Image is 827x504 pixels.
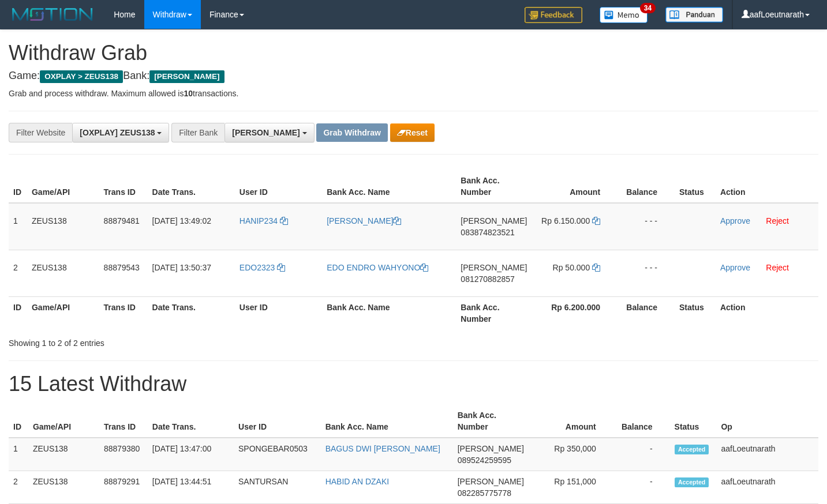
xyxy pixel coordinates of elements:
[224,123,314,142] button: [PERSON_NAME]
[529,471,613,504] td: Rp 151,000
[27,296,99,329] th: Game/API
[72,123,169,142] button: [OXPLAY] ZEUS138
[232,128,300,137] span: [PERSON_NAME]
[553,263,590,272] span: Rp 50.000
[9,405,28,438] th: ID
[675,445,709,454] span: Accepted
[529,405,613,438] th: Amount
[27,203,99,250] td: ZEUS138
[152,263,211,272] span: [DATE] 13:50:37
[458,488,511,498] span: Copy 082285775778 to clipboard
[27,170,99,203] th: Game/API
[80,128,155,137] span: [OXPLAY] ZEUS138
[171,123,224,142] div: Filter Bank
[240,263,285,272] a: EDO2323
[461,228,514,237] span: Copy 083874823521 to clipboard
[9,438,28,471] td: 1
[322,170,456,203] th: Bank Acc. Name
[234,438,321,471] td: SPONGEBAR0503
[525,7,582,23] img: Feedback.jpg
[458,477,524,486] span: [PERSON_NAME]
[104,216,140,225] span: 88879481
[148,405,234,438] th: Date Trans.
[235,296,322,329] th: User ID
[240,216,288,225] a: HANIP234
[675,170,716,203] th: Status
[9,203,27,250] td: 1
[9,333,336,349] div: Showing 1 to 2 of 2 entries
[9,70,818,82] h4: Game: Bank:
[592,216,600,225] a: Copy 6150000 to clipboard
[99,405,148,438] th: Trans ID
[9,170,27,203] th: ID
[149,70,224,83] span: [PERSON_NAME]
[716,170,818,203] th: Action
[456,170,532,203] th: Bank Acc. Number
[529,438,613,471] td: Rp 350,000
[148,170,235,203] th: Date Trans.
[9,123,72,142] div: Filter Website
[148,438,234,471] td: [DATE] 13:47:00
[456,296,532,329] th: Bank Acc. Number
[321,405,453,438] th: Bank Acc. Name
[716,471,818,504] td: aafLoeutnarath
[234,405,321,438] th: User ID
[600,7,648,23] img: Button%20Memo.svg
[532,296,618,329] th: Rp 6.200.000
[104,263,140,272] span: 88879543
[618,170,675,203] th: Balance
[613,405,670,438] th: Balance
[99,471,148,504] td: 88879291
[613,471,670,504] td: -
[532,170,618,203] th: Amount
[240,263,275,272] span: EDO2323
[27,250,99,296] td: ZEUS138
[240,216,278,225] span: HANIP234
[322,296,456,329] th: Bank Acc. Name
[461,274,514,284] span: Copy 081270882857 to clipboard
[28,405,99,438] th: Game/API
[461,216,527,225] span: [PERSON_NAME]
[9,250,27,296] td: 2
[152,216,211,225] span: [DATE] 13:49:02
[640,3,656,13] span: 34
[618,250,675,296] td: - - -
[766,263,789,272] a: Reject
[325,444,440,453] a: BAGUS DWI [PERSON_NAME]
[148,296,235,329] th: Date Trans.
[9,88,818,99] p: Grab and process withdraw. Maximum allowed is transactions.
[99,170,148,203] th: Trans ID
[720,263,750,272] a: Approve
[9,373,818,396] h1: 15 Latest Withdraw
[235,170,322,203] th: User ID
[716,405,818,438] th: Op
[9,6,96,23] img: MOTION_logo.png
[9,471,28,504] td: 2
[720,216,750,225] a: Approve
[675,477,709,487] span: Accepted
[148,471,234,504] td: [DATE] 13:44:51
[325,477,389,486] a: HABID AN DZAKI
[99,438,148,471] td: 88879380
[390,123,435,142] button: Reset
[592,263,600,272] a: Copy 50000 to clipboard
[613,438,670,471] td: -
[28,471,99,504] td: ZEUS138
[675,296,716,329] th: Status
[9,42,818,65] h1: Withdraw Grab
[618,296,675,329] th: Balance
[28,438,99,471] td: ZEUS138
[184,89,193,98] strong: 10
[670,405,717,438] th: Status
[327,216,401,225] a: [PERSON_NAME]
[716,296,818,329] th: Action
[716,438,818,471] td: aafLoeutnarath
[316,123,387,142] button: Grab Withdraw
[458,456,511,465] span: Copy 089524259595 to clipboard
[541,216,590,225] span: Rp 6.150.000
[453,405,529,438] th: Bank Acc. Number
[766,216,789,225] a: Reject
[40,70,123,83] span: OXPLAY > ZEUS138
[458,444,524,453] span: [PERSON_NAME]
[618,203,675,250] td: - - -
